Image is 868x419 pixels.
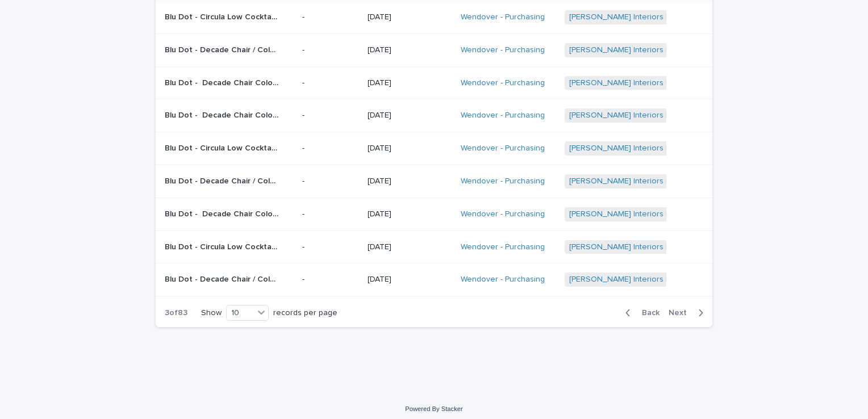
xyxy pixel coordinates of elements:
[368,275,451,284] p: [DATE]
[368,209,451,219] p: [DATE]
[569,242,766,252] a: [PERSON_NAME] Interiors | Inbound Shipment | 24349
[368,177,451,186] p: [DATE]
[165,108,281,120] p: Blu Dot - Decade Chair Color Mouse | 74446
[165,273,281,284] p: Blu Dot - Decade Chair / Color-Tomato | 74447
[156,99,712,132] tr: Blu Dot - Decade Chair Color Mouse | 74446Blu Dot - Decade Chair Color Mouse | 74446 -[DATE]Wendo...
[368,45,451,55] p: [DATE]
[569,275,766,284] a: [PERSON_NAME] Interiors | Inbound Shipment | 24349
[165,240,281,252] p: Blu Dot - Circula Low Cocktail Table Color Tomato | 74485
[302,177,358,186] p: -
[669,309,694,317] span: Next
[569,144,766,153] a: [PERSON_NAME] Interiors | Inbound Shipment | 24349
[569,111,766,120] a: [PERSON_NAME] Interiors | Inbound Shipment | 24349
[165,76,281,88] p: Blu Dot - Decade Chair Color Mouse | 74442
[165,141,281,153] p: Blu Dot - Circula Low Cocktail Table Color Tomato | 74486
[461,78,545,88] a: Wendover - Purchasing
[664,308,712,318] button: Next
[461,209,545,219] a: Wendover - Purchasing
[156,1,712,33] tr: Blu Dot - Circula Low Cocktail Table Color Tomato | 74477Blu Dot - Circula Low Cocktail Table Col...
[227,307,254,319] div: 10
[368,78,451,88] p: [DATE]
[368,111,451,120] p: [DATE]
[302,111,358,120] p: -
[165,207,281,219] p: Blu Dot - Decade Chair Color Mouse | 74445
[156,263,712,296] tr: Blu Dot - Decade Chair / Color-Tomato | 74447Blu Dot - Decade Chair / Color-Tomato | 74447 -[DATE...
[569,45,766,55] a: [PERSON_NAME] Interiors | Inbound Shipment | 24349
[302,78,358,88] p: -
[405,405,462,412] a: Powered By Stacker
[616,308,664,318] button: Back
[569,209,766,219] a: [PERSON_NAME] Interiors | Inbound Shipment | 24349
[156,33,712,66] tr: Blu Dot - Decade Chair / Color-Tomato | 74451Blu Dot - Decade Chair / Color-Tomato | 74451 -[DATE...
[302,45,358,55] p: -
[368,144,451,153] p: [DATE]
[569,78,766,88] a: [PERSON_NAME] Interiors | Inbound Shipment | 24349
[156,66,712,99] tr: Blu Dot - Decade Chair Color Mouse | 74442Blu Dot - Decade Chair Color Mouse | 74442 -[DATE]Wendo...
[461,275,545,284] a: Wendover - Purchasing
[165,43,281,55] p: Blu Dot - Decade Chair / Color-Tomato | 74451
[461,111,545,120] a: Wendover - Purchasing
[302,242,358,252] p: -
[156,165,712,198] tr: Blu Dot - Decade Chair / Color-Tomato | 74450Blu Dot - Decade Chair / Color-Tomato | 74450 -[DATE...
[635,309,660,317] span: Back
[302,144,358,153] p: -
[569,177,766,186] a: [PERSON_NAME] Interiors | Inbound Shipment | 24349
[461,45,545,55] a: Wendover - Purchasing
[165,174,281,186] p: Blu Dot - Decade Chair / Color-Tomato | 74450
[368,242,451,252] p: [DATE]
[302,12,358,22] p: -
[156,198,712,231] tr: Blu Dot - Decade Chair Color Mouse | 74445Blu Dot - Decade Chair Color Mouse | 74445 -[DATE]Wendo...
[201,308,222,318] p: Show
[156,231,712,263] tr: Blu Dot - Circula Low Cocktail Table Color Tomato | 74485Blu Dot - Circula Low Cocktail Table Col...
[569,12,766,22] a: [PERSON_NAME] Interiors | Inbound Shipment | 24349
[461,242,545,252] a: Wendover - Purchasing
[302,275,358,284] p: -
[302,209,358,219] p: -
[461,12,545,22] a: Wendover - Purchasing
[461,177,545,186] a: Wendover - Purchasing
[461,144,545,153] a: Wendover - Purchasing
[156,299,197,327] p: 3 of 83
[273,308,337,318] p: records per page
[156,132,712,165] tr: Blu Dot - Circula Low Cocktail Table Color Tomato | 74486Blu Dot - Circula Low Cocktail Table Col...
[165,10,281,22] p: Blu Dot - Circula Low Cocktail Table Color Tomato | 74477
[368,12,451,22] p: [DATE]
